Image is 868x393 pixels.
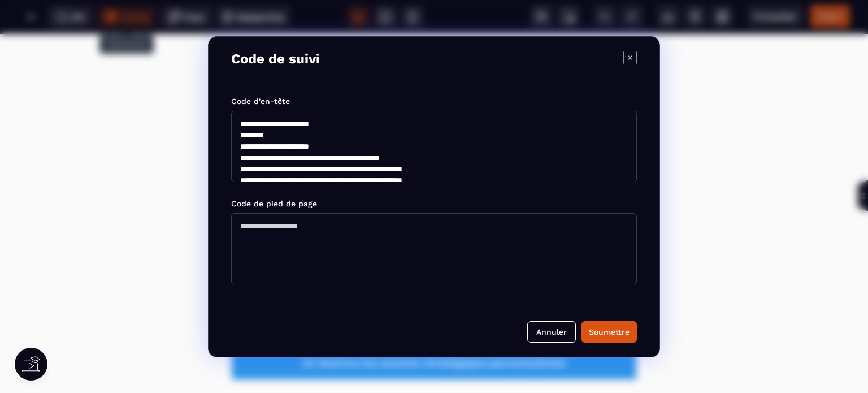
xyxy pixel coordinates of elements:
[581,321,637,343] button: Soumettre
[231,97,290,106] label: Code d'en-tête
[231,199,317,208] label: Code de pied de page
[589,326,630,338] div: Soumettre
[527,321,576,343] button: Annuler
[221,54,647,294] div: Wistia Video
[232,311,636,346] button: Je réserve ma session stratégique personnalisée
[231,51,320,67] p: Code de suivi
[117,8,752,37] h1: 20 mn de vidéo comme promis, pour y voir clair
